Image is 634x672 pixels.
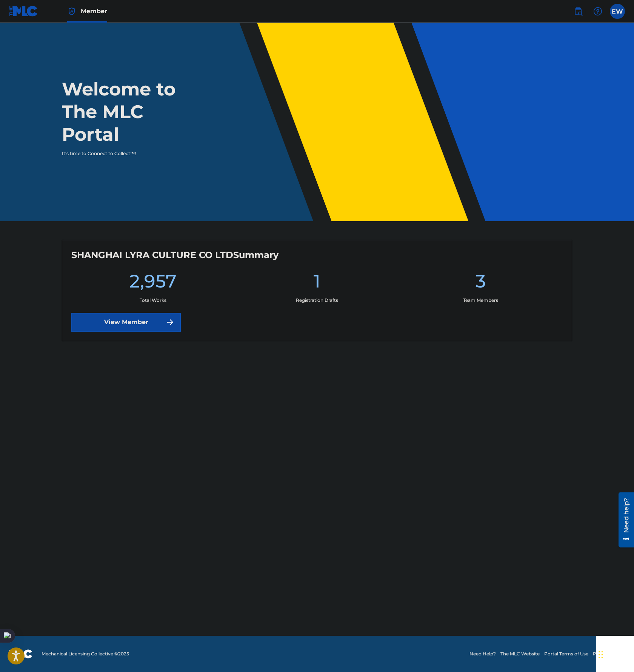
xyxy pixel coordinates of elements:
iframe: Chat Widget [596,636,634,672]
a: Need Help? [469,650,496,657]
h1: Welcome to The MLC Portal [62,78,203,146]
img: f7272a7cc735f4ea7f67.svg [166,318,175,327]
h4: SHANGHAI LYRA CULTURE CO LTD [71,249,279,261]
a: The MLC Website [500,650,540,657]
h1: 3 [475,270,486,297]
h1: 2,957 [129,270,177,297]
div: 拖动 [599,643,603,666]
p: Team Members [463,297,498,304]
img: search [574,7,583,16]
img: MLC Logo [9,6,38,17]
a: Portal Terms of Use [544,650,588,657]
div: Help [590,4,605,19]
a: Public Search [571,4,586,19]
p: Registration Drafts [296,297,338,304]
img: help [593,7,602,16]
iframe: Resource Center [613,491,634,549]
p: It's time to Connect to Collect™! [62,150,193,157]
a: View Member [71,313,181,332]
a: Privacy Policy [593,650,625,657]
span: Mechanical Licensing Collective © 2025 [42,650,129,657]
span: Member [81,7,107,15]
div: 聊天小组件 [596,636,634,672]
img: logo [9,649,32,658]
p: Total Works [140,297,166,304]
img: Top Rightsholder [67,7,76,16]
div: User Menu [610,4,625,19]
h1: 1 [314,270,320,297]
